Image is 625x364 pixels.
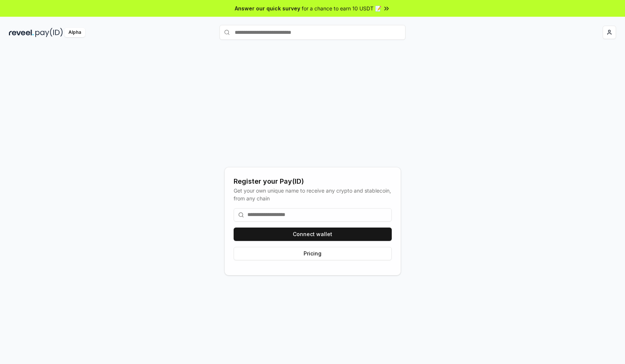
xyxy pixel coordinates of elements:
[64,28,85,37] div: Alpha
[35,28,63,37] img: pay_id
[234,228,392,241] button: Connect wallet
[302,4,381,12] span: for a chance to earn 10 USDT 📝
[235,4,300,12] span: Answer our quick survey
[234,176,392,187] div: Register your Pay(ID)
[234,247,392,260] button: Pricing
[9,28,34,37] img: reveel_dark
[234,187,392,202] div: Get your own unique name to receive any crypto and stablecoin, from any chain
